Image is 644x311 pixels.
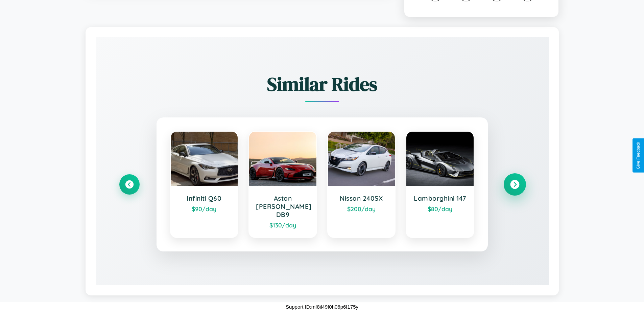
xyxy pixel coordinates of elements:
h2: Similar Rides [119,71,525,97]
a: Aston [PERSON_NAME] DB9$130/day [248,131,317,238]
h3: Nissan 240SX [335,194,388,202]
a: Nissan 240SX$200/day [327,131,396,238]
a: Lamborghini 147$80/day [406,131,474,238]
div: $ 200 /day [335,205,388,213]
h3: Lamborghini 147 [413,194,467,202]
h3: Aston [PERSON_NAME] DB9 [256,194,310,219]
div: $ 80 /day [413,205,467,213]
h3: Infiniti Q60 [177,194,231,202]
div: $ 90 /day [177,205,231,213]
div: Give Feedback [636,142,641,169]
div: $ 130 /day [256,221,310,229]
a: Infiniti Q60$90/day [170,131,239,238]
